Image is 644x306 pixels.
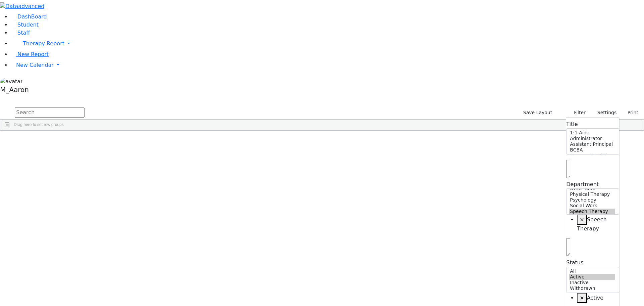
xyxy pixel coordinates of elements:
[577,215,619,233] li: Speech Therapy
[566,188,619,215] select: Default select example
[11,51,49,57] a: New Report
[11,58,644,72] a: New Calendar
[11,21,39,28] a: Student
[569,209,615,214] option: Speech Therapy
[569,268,615,274] option: All
[569,186,615,191] option: Other Staff
[569,274,615,280] option: Active
[566,267,619,293] select: Default select example
[11,37,644,50] a: Therapy Report
[569,147,615,153] option: BCBA
[620,107,641,118] button: Print
[569,286,615,291] option: Withdrawn
[569,191,615,197] option: Physical Therapy
[577,293,619,303] li: Active
[17,13,47,20] span: DashBoard
[569,153,615,159] option: Community Liaison
[566,259,583,267] label: Status
[565,107,589,118] button: Filter
[569,130,615,136] option: 1:1 Aide
[17,21,39,28] span: Student
[569,280,615,286] option: Inactive
[17,51,49,57] span: New Report
[11,13,47,20] a: DashBoard
[577,215,587,225] button: Remove item
[566,160,570,178] textarea: Search
[566,238,570,256] textarea: Search
[569,136,615,141] option: Administrator
[16,62,54,68] span: New Calendar
[566,180,599,188] label: Department
[520,107,555,118] button: Save Layout
[569,197,615,203] option: Psychology
[587,295,604,301] span: Active
[580,295,584,301] span: ×
[569,203,615,209] option: Social Work
[566,128,619,155] select: Default select example
[15,107,85,118] input: Search
[23,40,64,47] span: Therapy Report
[589,107,620,118] button: Settings
[11,30,30,36] a: Staff
[577,293,587,303] button: Remove item
[580,216,584,223] span: ×
[17,30,30,36] span: Staff
[566,120,578,128] label: Title
[569,141,615,147] option: Assistant Principal
[577,216,606,232] span: Speech Therapy
[14,122,64,127] span: Drag here to set row groups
